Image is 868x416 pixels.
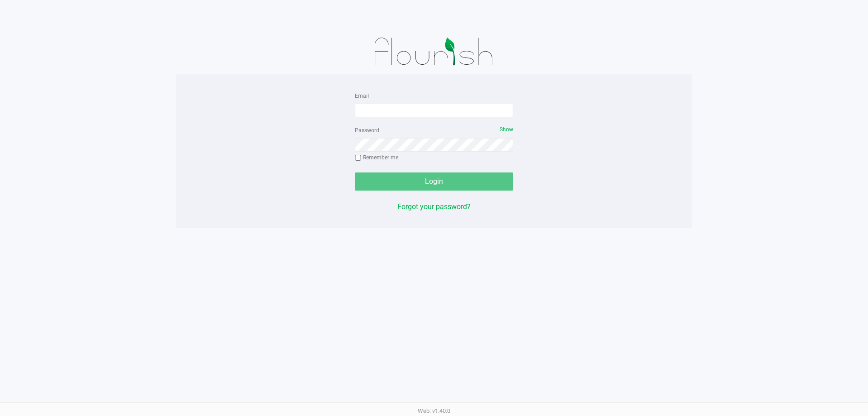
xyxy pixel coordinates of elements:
button: Forgot your password? [397,201,471,212]
label: Email [355,92,369,100]
span: Show [500,126,513,133]
input: Remember me [355,155,361,161]
label: Password [355,126,379,134]
label: Remember me [355,153,398,162]
span: Web: v1.40.0 [418,407,450,414]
